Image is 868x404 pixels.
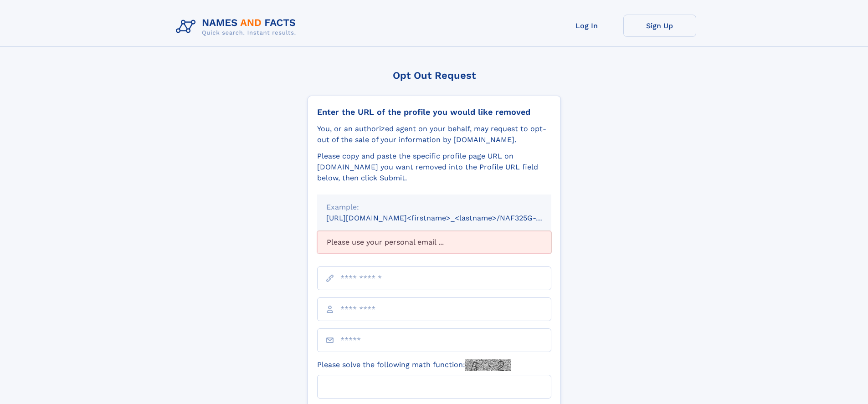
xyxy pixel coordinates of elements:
div: Enter the URL of the profile you would like removed [317,107,551,117]
small: [URL][DOMAIN_NAME]<firstname>_<lastname>/NAF325G-xxxxxxxx [326,214,569,222]
img: Logo Names and Facts [172,15,303,39]
a: Sign Up [623,15,696,37]
div: Please use your personal email ... [317,231,551,254]
label: Please solve the following math function: [317,359,511,371]
div: You, or an authorized agent on your behalf, may request to opt-out of the sale of your informatio... [317,123,551,145]
div: Please copy and paste the specific profile page URL on [DOMAIN_NAME] you want removed into the Pr... [317,151,551,184]
div: Opt Out Request [308,70,561,81]
div: Example: [326,202,542,213]
a: Log In [550,15,623,37]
